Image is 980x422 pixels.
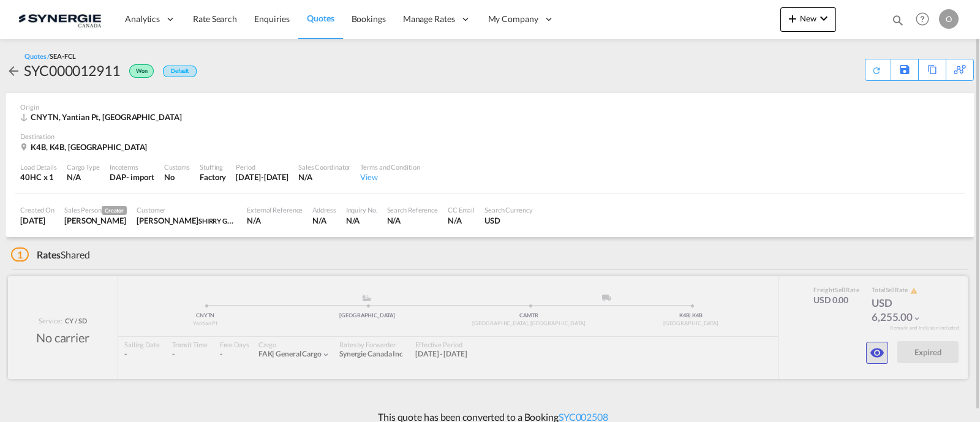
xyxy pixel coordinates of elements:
div: N/A [298,171,350,183]
span: Manage Rates [403,13,455,25]
span: My Company [488,13,538,25]
div: Incoterms [110,162,154,171]
div: Wassin Shirry [137,215,237,226]
span: SEA-FCL [50,52,75,60]
div: Sales Coordinator [298,162,350,171]
div: K4B, K4B, Canada [20,141,150,153]
div: Won [120,61,157,80]
span: Analytics [125,13,160,25]
div: Customer [137,205,237,214]
span: Rates [37,249,61,260]
span: Bookings [352,13,386,24]
div: Default [163,66,197,77]
div: N/A [312,215,336,226]
span: 1 [11,247,29,262]
span: Help [912,9,933,29]
button: icon-eye [866,342,888,364]
div: Origin [20,102,960,111]
div: CC Email [448,205,475,214]
div: Address [312,205,336,214]
div: Factory Stuffing [200,171,226,183]
div: Shared [11,248,90,262]
span: Enquiries [254,13,290,24]
div: Stuffing [200,162,226,171]
div: External Reference [247,205,303,214]
div: Daniel Dico [64,215,127,226]
div: icon-magnify [891,13,905,32]
div: Created On [20,205,55,214]
div: N/A [448,215,475,226]
div: No [164,171,190,183]
div: 2 Aug 2025 [236,171,288,183]
div: 3 Jul 2025 [20,215,55,226]
md-icon: icon-arrow-left [6,64,21,78]
div: Search Reference [387,205,438,214]
div: Sales Person [64,205,127,215]
md-icon: icon-refresh [872,66,881,75]
button: icon-plus 400-fgNewicon-chevron-down [780,7,836,32]
div: - import [126,171,154,183]
md-icon: icon-chevron-down [816,11,831,26]
div: Search Currency [484,205,533,214]
div: N/A [387,215,438,226]
div: Quote PDF is not available at this time [872,59,884,75]
md-icon: icon-magnify [891,13,905,27]
div: Terms and Condition [360,162,420,171]
span: Quotes [307,13,334,23]
div: icon-arrow-left [6,61,24,80]
div: Load Details [20,162,57,171]
div: N/A [247,215,303,226]
div: Cargo Type [67,162,100,171]
div: Help [912,9,939,31]
div: CNYTN, Yantian Pt, Asia Pacific [20,111,184,122]
md-icon: icon-eye [870,345,884,360]
span: CNYTN, Yantian Pt, [GEOGRAPHIC_DATA] [31,112,181,122]
div: Destination [20,132,960,141]
div: USD [484,215,533,226]
div: View [360,171,420,183]
div: N/A [67,171,100,183]
div: Save As Template [891,59,918,80]
span: Creator [102,206,127,215]
div: O [939,9,959,29]
span: SHIRRY GROUP [198,216,246,225]
span: Won [136,67,151,79]
div: Inquiry No. [346,205,377,214]
div: Period [236,162,288,171]
div: Customs [164,162,190,171]
div: DAP [110,171,126,183]
div: 40HC x 1 [20,171,57,183]
md-icon: icon-plus 400-fg [785,11,800,26]
div: SYC000012911 [24,61,120,80]
div: Quotes /SEA-FCL [24,51,76,61]
div: N/A [346,215,377,226]
span: Rate Search [193,13,237,24]
span: New [785,13,831,23]
img: 1f56c880d42311ef80fc7dca854c8e59.png [18,6,101,33]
